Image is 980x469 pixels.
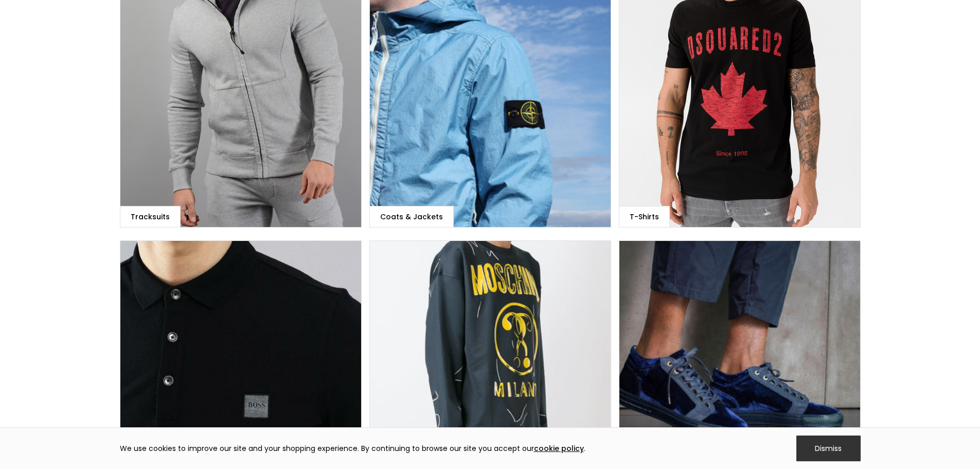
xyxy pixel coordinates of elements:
div: Coats & Jackets [380,212,443,222]
div: We use cookies to improve our site and your shopping experience. By continuing to browse our site... [120,443,585,454]
div: T-Shirts [630,212,659,222]
div: Tracksuits [131,212,170,222]
div: Dismiss [796,436,861,461]
a: cookie policy [534,443,584,454]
